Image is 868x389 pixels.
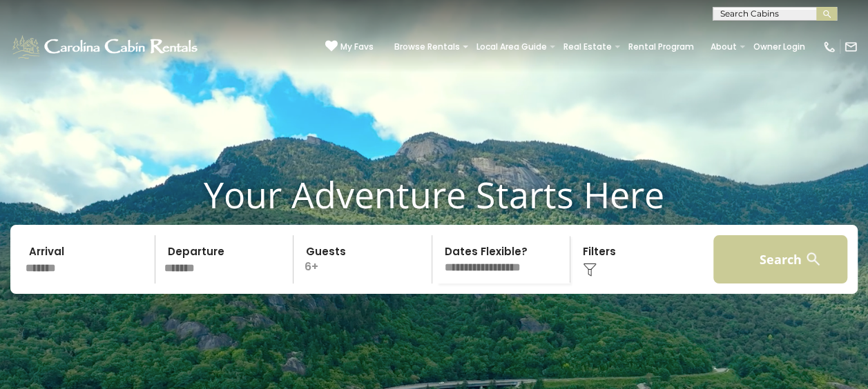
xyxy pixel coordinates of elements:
[583,263,597,277] img: filter--v1.png
[470,37,554,57] a: Local Area Guide
[340,41,374,53] span: My Favs
[704,37,744,57] a: About
[298,235,432,283] p: 6+
[844,40,858,54] img: mail-regular-white.png
[746,37,812,57] a: Owner Login
[325,40,374,54] a: My Favs
[10,33,202,61] img: White-1-1-2.png
[621,37,701,57] a: Rental Program
[822,40,836,54] img: phone-regular-white.png
[804,250,822,268] img: search-regular-white.png
[713,235,848,283] button: Search
[387,37,467,57] a: Browse Rentals
[557,37,619,57] a: Real Estate
[10,173,858,216] h1: Your Adventure Starts Here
